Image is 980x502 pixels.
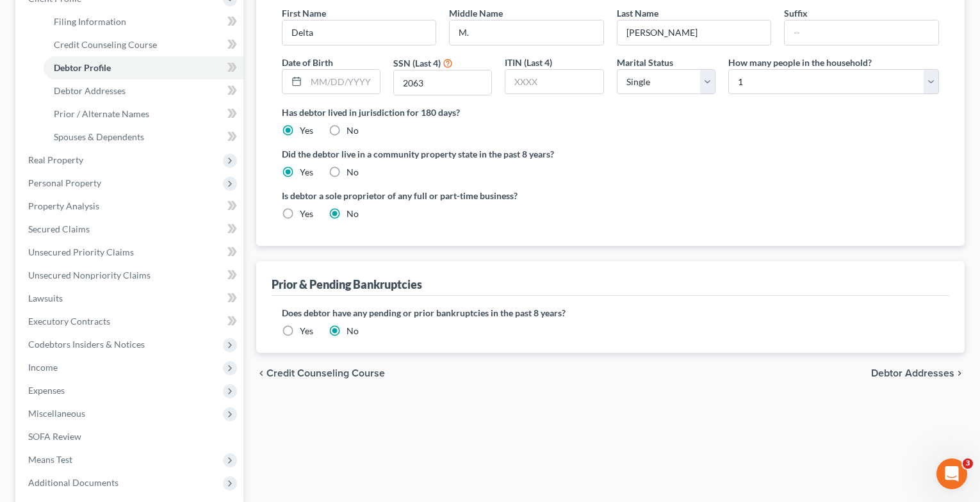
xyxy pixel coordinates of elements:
[18,287,243,310] a: Lawsuits
[28,454,72,465] span: Means Test
[617,56,673,69] label: Marital Status
[282,147,940,161] label: Did the debtor live in a community property state in the past 8 years?
[28,408,85,419] span: Miscellaneous
[44,56,243,79] a: Debtor Profile
[617,20,771,45] input: --
[505,56,552,69] label: ITIN (Last 4)
[28,385,65,396] span: Expenses
[28,431,81,442] span: SOFA Review
[44,33,243,56] a: Credit Counseling Course
[28,362,58,373] span: Income
[728,56,872,69] label: How many people in the household?
[449,6,503,20] label: Middle Name
[347,124,359,137] label: No
[54,39,157,50] span: Credit Counseling Course
[28,223,90,234] span: Secured Claims
[785,20,938,45] input: --
[300,166,313,179] label: Yes
[28,339,145,350] span: Codebtors Insiders & Notices
[28,177,101,188] span: Personal Property
[18,195,243,218] a: Property Analysis
[963,458,973,469] span: 3
[28,316,110,327] span: Executory Contracts
[256,368,266,378] i: chevron_left
[54,131,144,142] span: Spouses & Dependents
[28,154,83,165] span: Real Property
[256,368,385,378] button: chevron_left Credit Counseling Course
[282,306,940,320] label: Does debtor have any pending or prior bankruptcies in the past 8 years?
[18,310,243,333] a: Executory Contracts
[54,108,149,119] span: Prior / Alternate Names
[18,264,243,287] a: Unsecured Nonpriority Claims
[28,200,99,211] span: Property Analysis
[44,125,243,149] a: Spouses & Dependents
[54,16,126,27] span: Filing Information
[617,6,658,20] label: Last Name
[28,477,118,488] span: Additional Documents
[306,70,380,94] input: MM/DD/YYYY
[18,425,243,448] a: SOFA Review
[505,70,603,94] input: XXXX
[450,20,603,45] input: M.I
[954,368,965,378] i: chevron_right
[28,293,63,304] span: Lawsuits
[282,6,326,20] label: First Name
[266,368,385,378] span: Credit Counseling Course
[18,218,243,241] a: Secured Claims
[44,102,243,125] a: Prior / Alternate Names
[347,207,359,220] label: No
[282,189,604,202] label: Is debtor a sole proprietor of any full or part-time business?
[784,6,808,20] label: Suffix
[300,124,313,137] label: Yes
[300,207,313,220] label: Yes
[44,10,243,33] a: Filing Information
[28,247,134,257] span: Unsecured Priority Claims
[44,79,243,102] a: Debtor Addresses
[871,368,965,378] button: Debtor Addresses chevron_right
[347,325,359,337] label: No
[282,106,940,119] label: Has debtor lived in jurisdiction for 180 days?
[347,166,359,179] label: No
[54,85,126,96] span: Debtor Addresses
[282,56,333,69] label: Date of Birth
[54,62,111,73] span: Debtor Profile
[18,241,243,264] a: Unsecured Priority Claims
[282,20,436,45] input: --
[936,458,967,489] iframe: Intercom live chat
[393,56,441,70] label: SSN (Last 4)
[272,277,422,292] div: Prior & Pending Bankruptcies
[300,325,313,337] label: Yes
[871,368,954,378] span: Debtor Addresses
[28,270,151,280] span: Unsecured Nonpriority Claims
[394,70,491,95] input: XXXX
